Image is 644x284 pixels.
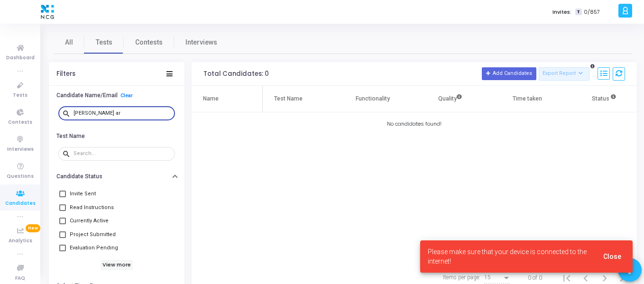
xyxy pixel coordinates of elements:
[334,86,411,112] th: Functionality
[5,200,36,208] span: Candidates
[101,260,133,270] h6: View more
[96,37,112,47] span: Tests
[203,93,219,104] div: Name
[8,119,32,127] span: Contests
[596,248,629,265] button: Close
[49,88,184,103] button: Candidate Name/EmailClear
[192,120,637,128] div: No candidates found!
[135,37,163,47] span: Contests
[49,128,184,143] button: Test Name
[15,275,25,283] span: FAQ
[603,253,621,260] span: Close
[566,86,643,112] th: Status
[185,37,217,47] span: Interviews
[263,86,334,112] th: Test Name
[70,242,118,254] span: Evaluation Pending
[482,67,536,80] button: Add Candidates
[7,173,34,181] span: Questions
[6,54,35,62] span: Dashboard
[539,67,589,81] button: Export Report
[203,70,269,78] div: Total Candidates: 0
[552,8,571,16] label: Invites:
[7,146,34,154] span: Interviews
[428,247,592,266] span: Please make sure that your device is connected to the internet!
[38,2,56,21] img: logo
[513,93,542,104] div: Time taken
[65,37,73,47] span: All
[56,92,118,99] h6: Candidate Name/Email
[56,173,102,180] h6: Candidate Status
[120,92,133,99] a: Clear
[70,188,96,200] span: Invite Sent
[411,86,488,112] th: Quality
[70,215,109,227] span: Currently Active
[56,133,85,140] h6: Test Name
[74,110,171,116] input: Search...
[49,169,184,184] button: Candidate Status
[62,149,74,158] mat-icon: search
[70,202,114,213] span: Read Instructions
[9,237,32,245] span: Analytics
[584,8,600,16] span: 0/857
[13,92,28,100] span: Tests
[26,224,40,232] span: New
[70,229,116,240] span: Project Submitted
[56,70,75,78] div: Filters
[74,151,171,156] input: Search...
[575,9,581,16] span: T
[62,109,74,118] mat-icon: search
